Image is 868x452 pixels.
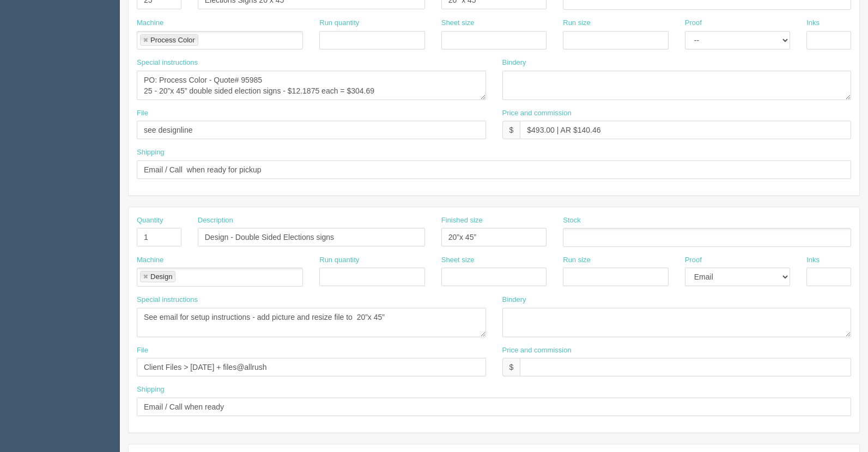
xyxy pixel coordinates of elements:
[137,308,486,337] textarea: See email for setup instructions - add picture and resize file to 20”x 45”
[563,255,591,265] label: Run size
[502,121,520,139] div: $
[806,18,820,28] label: Inks
[441,215,483,226] label: Finished size
[137,58,198,68] label: Special instructions
[806,255,820,265] label: Inks
[685,255,702,265] label: Proof
[150,36,195,44] div: Process Color
[137,255,163,265] label: Machine
[137,147,165,158] label: Shipping
[441,255,475,265] label: Sheet size
[319,18,359,28] label: Run quantity
[441,18,475,28] label: Sheet size
[563,215,581,226] label: Stock
[150,273,172,280] div: Design
[137,385,165,395] label: Shipping
[137,18,163,28] label: Machine
[137,108,148,119] label: File
[685,18,702,28] label: Proof
[137,345,148,356] label: File
[319,255,359,265] label: Run quantity
[502,295,526,305] label: Bindery
[502,345,572,356] label: Price and commission
[502,358,520,376] div: $
[502,108,572,119] label: Price and commission
[137,295,198,305] label: Special instructions
[198,215,233,226] label: Description
[502,58,526,68] label: Bindery
[137,215,163,226] label: Quantity
[137,71,486,100] textarea: PO: Process Color - Quote# 95985 25 - 20”x 45” double sided election signs - $12.1875 each = $304.69
[563,18,591,28] label: Run size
